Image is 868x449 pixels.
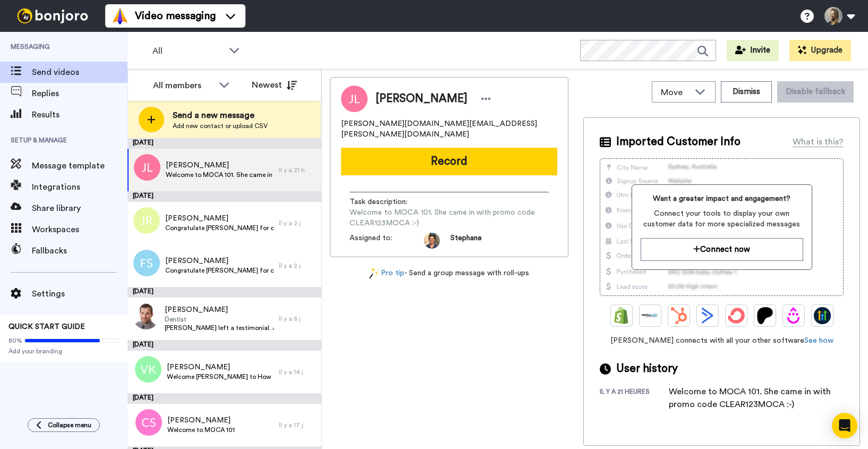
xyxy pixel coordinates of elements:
[166,160,274,171] span: [PERSON_NAME]
[641,193,803,204] span: Want a greater impact and engagement?
[32,66,127,79] span: Send videos
[8,347,119,355] span: Add your branding
[279,219,316,227] div: Il y a 2 j
[279,315,316,323] div: Il y a 8 j
[613,307,630,324] img: Shopify
[133,303,159,329] img: 1b0d6aba-7954-4320-b75f-edb8495f53b2.jpg
[152,45,224,57] span: All
[721,81,772,103] button: Dismiss
[135,9,216,23] span: Video messaging
[279,421,316,429] div: Il y a 17 j
[777,81,854,103] button: Disable fallback
[670,307,687,324] img: Hubspot
[32,159,127,172] span: Message template
[804,337,833,344] a: See how
[279,261,316,270] div: Il y a 2 j
[167,415,235,426] span: [PERSON_NAME]
[279,368,316,376] div: Il y a 14 j
[166,171,274,179] span: Welcome to MOCA 101. She came in with promo code CLEAR123MOCA :-)
[642,307,659,324] img: Ontraport
[165,224,274,232] span: Congratulate [PERSON_NAME] for completing CLEAr Discovery Package. He had free access through the...
[173,109,268,122] span: Send a new message
[32,202,127,215] span: Share library
[669,385,839,411] div: Welcome to MOCA 101. She came in with promo code CLEAR123MOCA :-)
[330,268,568,279] div: - Send a group message with roll-ups
[112,7,129,24] img: vm-color.svg
[424,233,440,249] img: da5f5293-2c7b-4288-972f-10acbc376891-1597253892.jpg
[127,393,321,404] div: [DATE]
[600,387,669,411] div: il y a 21 heures
[165,304,274,315] span: [PERSON_NAME]
[350,233,424,249] span: Assigned to:
[135,356,161,383] img: vk.png
[127,340,321,351] div: [DATE]
[350,207,549,228] span: Welcome to MOCA 101. She came in with promo code CLEAR123MOCA :-)
[376,91,467,107] span: [PERSON_NAME]
[785,307,802,324] img: Drip
[127,191,321,202] div: [DATE]
[641,238,803,261] button: Connect now
[32,287,127,300] span: Settings
[756,307,773,324] img: Patreon
[661,86,690,99] span: Move
[789,40,851,61] button: Upgrade
[127,138,321,149] div: [DATE]
[32,108,127,121] span: Results
[48,421,91,429] span: Collapse menu
[8,336,22,345] span: 80%
[32,87,127,100] span: Replies
[728,307,745,324] img: ConvertKit
[616,361,678,377] span: User history
[127,287,321,298] div: [DATE]
[165,315,274,324] span: Dentist
[341,86,368,112] img: Image of Jody Lee
[616,134,741,150] span: Imported Customer Info
[32,244,127,257] span: Fallbacks
[165,266,274,275] span: Congratulate [PERSON_NAME] for completing MOCA 101. She started in February. Remind her about Q&A...
[28,418,100,432] button: Collapse menu
[32,223,127,236] span: Workspaces
[832,413,857,438] div: Open Intercom Messenger
[167,362,274,372] span: [PERSON_NAME]
[165,213,274,224] span: [PERSON_NAME]
[369,268,404,279] a: Pro tip
[279,166,316,174] div: Il y a 21 h
[450,233,482,249] span: Stephane
[13,9,92,23] img: bj-logo-header-white.svg
[165,256,274,266] span: [PERSON_NAME]
[814,307,831,324] img: GoHighLevel
[153,79,214,92] div: All members
[641,208,803,230] span: Connect your tools to display your own customer data for more specialized messages
[135,409,162,436] img: cs.png
[134,154,160,181] img: jl.png
[600,335,844,346] span: [PERSON_NAME] connects with all your other software
[350,197,424,207] span: Task description :
[699,307,716,324] img: ActiveCampaign
[133,207,160,234] img: jr.png
[341,118,557,140] span: [PERSON_NAME][DOMAIN_NAME][EMAIL_ADDRESS][PERSON_NAME][DOMAIN_NAME]
[167,372,274,381] span: Welcome [PERSON_NAME] to How to use Elastics
[341,148,557,175] button: Record
[165,324,274,332] span: [PERSON_NAME] left a testimonial. As discussed, could you leave him a personal message and take a...
[727,40,779,61] button: Invite
[32,181,127,193] span: Integrations
[167,426,235,434] span: Welcome to MOCA 101
[173,122,268,130] span: Add new contact or upload CSV
[133,250,160,276] img: fs.png
[793,135,844,148] div: What is this?
[244,74,305,96] button: Newest
[8,323,85,331] span: QUICK START GUIDE
[369,268,379,279] img: magic-wand.svg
